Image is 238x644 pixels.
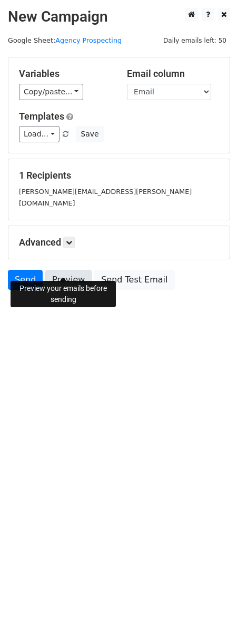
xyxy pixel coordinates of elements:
[19,111,64,122] a: Templates
[19,237,219,248] h5: Advanced
[185,593,238,644] iframe: Chat Widget
[55,36,122,44] a: Agency Prospecting
[94,270,174,290] a: Send Test Email
[160,36,230,44] a: Daily emails left: 50
[19,84,83,100] a: Copy/paste...
[19,170,219,181] h5: 1 Recipients
[11,281,116,307] div: Preview your emails before sending
[160,35,230,46] span: Daily emails left: 50
[19,126,60,142] a: Load...
[8,270,43,290] a: Send
[45,270,92,290] a: Preview
[8,8,230,26] h2: New Campaign
[19,68,111,80] h5: Variables
[8,36,122,44] small: Google Sheet:
[76,126,103,142] button: Save
[127,68,219,80] h5: Email column
[19,188,192,208] small: [PERSON_NAME][EMAIL_ADDRESS][PERSON_NAME][DOMAIN_NAME]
